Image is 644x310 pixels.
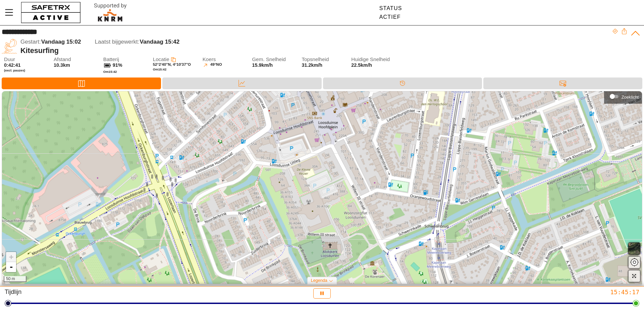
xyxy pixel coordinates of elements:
[4,62,21,68] span: 0:42:41
[216,62,222,68] span: NO
[4,276,26,282] div: 50 m
[302,62,322,68] span: 31.2km/h
[140,39,180,45] span: Vandaag 15:42
[379,14,402,20] div: Actief
[2,39,17,54] img: KITE_SURFING.svg
[153,56,169,62] span: Locatie
[351,57,394,62] span: Huidige Snelheid
[430,288,639,296] div: 15:45:17
[252,57,295,62] span: Gem. Snelheid
[607,92,639,102] div: Zoeklicht
[622,95,639,100] div: Zoeklicht
[311,278,327,283] span: Legenda
[20,46,612,55] div: Kitesurfing
[6,262,16,272] a: Zoom out
[103,70,117,73] span: Om 15:42
[153,62,191,66] span: 52°2'40"N, 4°10'37"O
[4,68,47,72] span: (excl. pauzes)
[54,62,70,68] span: 10.3km
[54,57,97,62] span: Afstand
[323,77,482,89] div: Tijdlijn
[252,62,273,68] span: 15.9km/h
[95,39,140,45] span: Laatst bijgewerkt:
[210,62,216,68] span: 49°
[113,62,122,68] span: 91%
[20,39,41,45] span: Gestart:
[6,252,16,262] a: Zoom in
[153,67,167,71] span: Om 15:42
[162,77,321,89] div: Data
[4,57,47,62] span: Duur
[5,288,214,299] div: Tijdlijn
[483,77,642,89] div: Berichten
[103,57,146,62] span: Batterij
[379,5,402,11] div: Status
[302,57,344,62] span: Topsnelheid
[86,2,135,23] img: RescueLogo.svg
[351,62,394,68] span: 22.5km/h
[41,39,81,45] span: Vandaag 15:02
[2,77,161,89] div: Kaart
[203,57,246,62] span: Koers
